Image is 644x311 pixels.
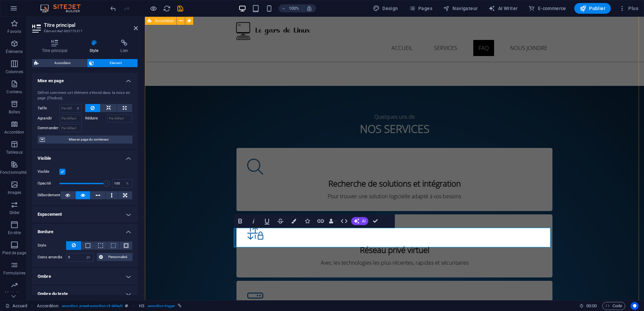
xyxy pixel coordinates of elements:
label: Débordement [38,191,61,199]
button: Link [314,214,327,228]
button: Strikethrough [274,214,287,228]
button: Usercentrics [631,302,639,310]
i: Actualiser la page [163,5,171,12]
span: Accordéon [155,19,174,23]
button: HTML [338,214,351,228]
span: . accordion .preset-accordion-v3-default [61,302,123,310]
span: Code [605,302,622,310]
h6: 100% [289,4,300,12]
h4: Lien [111,40,138,54]
span: Mise en page du conteneur [47,136,130,144]
button: Element [87,59,138,67]
button: Italic (Ctrl+I) [247,214,260,228]
p: Images [8,190,21,195]
span: Cliquez pour sélectionner. Double-cliquez pour modifier. [37,302,58,310]
h4: Ombre du texte [32,286,138,302]
button: Design [370,3,401,14]
h3: Élément #ed-885770317 [44,28,124,34]
h4: Espacement [32,206,138,222]
p: Accordéon [4,129,24,135]
button: AI [351,217,368,225]
i: Lors du redimensionnement, ajuster automatiquement le niveau de zoom en fonction de l'appareil sé... [306,5,312,11]
button: Bold (Ctrl+B) [234,214,247,228]
button: Confirm (Ctrl+⏎) [369,214,382,228]
p: Contenu [6,89,22,95]
div: Design (Ctrl+Alt+Y) [370,3,401,14]
span: . accordion-trigger [147,302,175,310]
h4: Visible [32,150,138,162]
span: Pages [409,5,432,12]
h4: Ombre [32,268,138,284]
h4: Bordure [32,224,138,236]
nav: breadcrumb [37,302,182,310]
button: Underline (Ctrl+U) [261,214,273,228]
button: Data Bindings [328,214,337,228]
button: Navigateur [440,3,480,14]
label: Coins arrondis [38,253,66,261]
h2: Titre principal [44,22,138,28]
i: Enregistrer (Ctrl+S) [176,5,184,12]
span: Element [96,59,136,67]
p: Favoris [7,29,21,34]
span: E-commerce [528,5,566,12]
input: Par défaut [59,124,82,132]
p: Éléments [6,49,23,54]
label: Agrandir [38,114,59,122]
div: % [123,179,132,188]
h4: Mise en page [32,73,138,85]
span: Design [373,5,398,12]
img: Editor Logo [39,4,89,12]
button: Colors [287,214,300,228]
i: Cet élément a un lien. [178,304,181,308]
div: Définit comment cet élément s'étend dans la mise en page (Flexbox). [38,90,132,101]
span: Navigateur [443,5,478,12]
span: AI Writer [488,5,518,12]
p: En-tête [8,230,21,236]
a: Cliquez pour annuler la sélection. Double-cliquez pour ouvrir Pages. [5,302,27,310]
i: Cet élément est une présélection personnalisable. [125,304,128,308]
button: E-commerce [526,3,569,14]
button: Icons [301,214,314,228]
label: Opacité [38,182,59,185]
p: Marketing [5,291,23,296]
p: Pied de page [2,250,26,256]
label: Réduire [85,114,107,122]
span: Publier [580,5,605,12]
label: Visible [38,168,59,176]
p: Tableaux [6,150,23,155]
button: undo [109,4,117,12]
button: Mise en page du conteneur [38,136,132,144]
h4: Style [80,40,111,54]
h6: Durée de la session [579,302,597,310]
input: Par défaut [59,114,82,122]
span: Plus [619,5,638,12]
p: Formulaires [3,270,25,276]
span: AI [362,219,366,223]
button: 100% [279,4,303,12]
button: Accordéon [32,59,87,67]
button: Pages [406,3,435,14]
button: save [176,4,184,12]
span: Cliquez pour sélectionner. Double-cliquez pour modifier. [139,302,144,310]
label: Commander [38,124,59,132]
button: Publier [574,3,611,14]
button: Code [602,302,625,310]
h4: Titre principal [32,40,80,54]
label: Taille [38,106,59,110]
p: Slider [9,210,20,215]
button: Personnalisé [97,253,133,261]
label: Style [38,242,66,250]
input: Par défaut [107,114,133,122]
p: Colonnes [6,69,23,74]
p: Boîtes [9,109,20,115]
span: 00 00 [586,302,597,310]
span: Accordéon [41,59,85,67]
button: AI Writer [486,3,520,14]
span: : [591,303,592,308]
span: Personnalisé [105,253,131,261]
button: Plus [616,3,641,14]
button: reload [163,4,171,12]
